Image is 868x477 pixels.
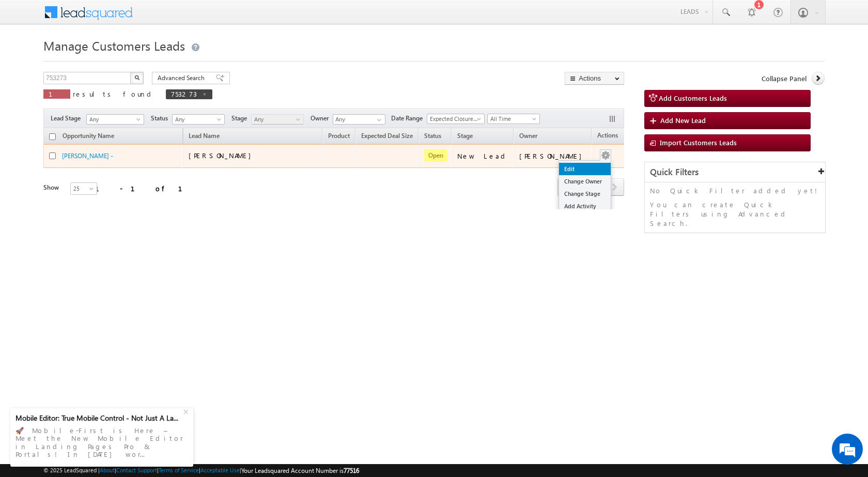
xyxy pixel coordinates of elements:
[173,115,222,124] span: Any
[172,114,225,125] a: Any
[141,318,188,332] em: Start Chat
[650,186,820,195] p: No Quick Filter added yet!
[71,184,98,193] span: 25
[645,162,825,182] div: Quick Filters
[650,200,820,228] p: You can create Quick Filters using Advanced Search.
[134,75,139,80] img: Search
[16,413,182,423] div: Mobile Editor: True Mobile Control - Not Just A La...
[200,467,240,473] a: Acceptable Use
[457,151,509,161] div: New Lead
[557,178,577,196] span: prev
[16,423,188,461] div: 🚀 Mobile-First is Here – Meet the New Mobile Editor in Landing Pages Pro & Portals! In [DATE] wor...
[13,96,189,310] textarea: Type your message and hit 'Enter'
[252,115,301,124] span: Any
[95,182,195,194] div: 1 - 1 of 1
[63,132,114,140] span: Opportunity Name
[592,130,623,143] span: Actions
[70,182,97,195] a: 25
[86,114,144,125] a: Any
[151,114,172,123] span: Status
[457,132,473,140] span: Stage
[559,163,611,175] a: Edit
[605,179,624,196] a: next
[231,114,251,123] span: Stage
[519,151,587,161] div: [PERSON_NAME]
[87,115,141,124] span: Any
[43,183,62,192] div: Show
[57,130,119,144] a: Opportunity Name
[181,405,193,417] div: +
[488,114,537,124] span: All Time
[762,74,807,83] span: Collapse Panel
[333,114,385,125] input: Type to Search
[660,138,737,147] span: Import Customers Leads
[427,114,485,124] a: Expected Closure Date
[519,132,537,140] span: Owner
[452,130,478,144] a: Stage
[49,133,56,140] input: Check all records
[73,89,155,98] span: results found
[559,175,611,188] a: Change Owner
[49,89,65,98] span: 1
[356,130,418,144] a: Expected Deal Size
[116,467,157,473] a: Contact Support
[251,114,304,125] a: Any
[183,130,225,144] span: Lead Name
[171,89,197,98] span: 753273
[361,132,413,140] span: Expected Deal Size
[419,130,446,144] a: Status
[660,116,706,125] span: Add New Lead
[43,37,185,54] span: Manage Customers Leads
[62,152,113,160] a: [PERSON_NAME] -
[159,467,199,473] a: Terms of Service
[169,5,194,30] div: Minimize live chat window
[427,114,481,124] span: Expected Closure Date
[659,94,727,102] span: Add Customers Leads
[43,466,359,475] span: © 2025 LeadSquared | | | | |
[51,114,85,123] span: Lead Stage
[424,149,447,162] span: Open
[559,188,611,200] a: Change Stage
[311,114,333,123] span: Owner
[241,467,359,474] span: Your Leadsquared Account Number is
[328,132,350,140] span: Product
[18,54,43,68] img: d_60004797649_company_0_60004797649
[391,114,427,123] span: Date Range
[557,179,577,196] a: prev
[559,200,611,212] a: Add Activity
[565,72,624,85] button: Actions
[54,54,174,68] div: Chat with us now
[100,467,115,473] a: About
[344,467,359,474] span: 77516
[371,115,384,125] a: Show All Items
[158,73,208,83] span: Advanced Search
[605,178,624,196] span: next
[487,114,540,124] a: All Time
[189,151,256,160] span: [PERSON_NAME]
